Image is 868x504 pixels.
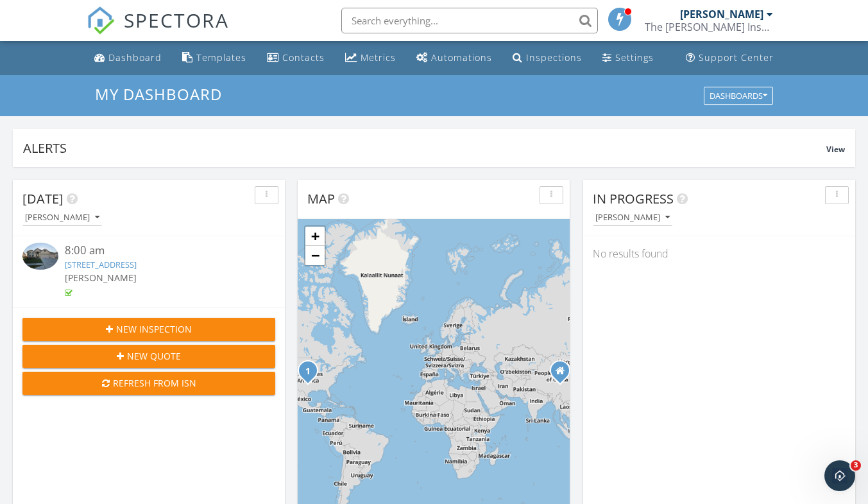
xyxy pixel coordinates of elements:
a: Zoom in [305,227,325,246]
span: In Progress [593,190,674,207]
button: New Inspection [22,318,275,341]
div: Metrics [361,51,396,64]
img: The Best Home Inspection Software - Spectora [87,6,115,35]
img: 9572786%2Freports%2F0c24f362-9738-48a2-afc6-9f0fb2297506%2Fcover_photos%2F0whYfoRVQrQ1V4UnYyLz%2F... [22,243,58,270]
span: SPECTORA [124,6,229,33]
i: 1 [305,367,311,376]
div: Contacts [282,51,325,64]
a: Zoom out [305,246,325,265]
div: Inspections [526,51,582,64]
div: No results found [583,236,855,271]
span: [DATE] [22,190,64,207]
div: Support Center [699,51,774,64]
span: Map [307,190,335,207]
span: View [826,144,845,155]
button: [PERSON_NAME] [593,209,672,227]
button: Dashboards [704,87,773,105]
div: Refresh from ISN [33,376,265,390]
a: 8:00 am [STREET_ADDRESS] [PERSON_NAME] [22,243,275,300]
div: 8:00 am [65,243,255,259]
div: Templates [196,51,246,64]
a: Contacts [262,46,330,70]
button: Refresh from ISN [22,372,275,395]
span: New Inspection [116,322,192,336]
iframe: Intercom live chat [824,460,855,491]
a: SPECTORA [87,17,229,44]
a: Settings [597,46,659,70]
span: New Quote [127,349,181,363]
div: [PERSON_NAME] [595,213,670,222]
span: [PERSON_NAME] [65,272,137,284]
input: Search everything... [341,8,598,33]
a: Inspections [507,46,587,70]
button: [PERSON_NAME] [22,209,102,227]
a: Metrics [340,46,401,70]
div: Dashboards [710,91,767,100]
div: Settings [615,51,654,64]
div: Dashboard [108,51,162,64]
div: [PERSON_NAME] [680,8,763,21]
span: My Dashboard [95,83,222,105]
a: Templates [177,46,251,70]
div: 111 Christy Lane, Springtown TX 76082 [560,370,568,378]
div: [PERSON_NAME] [25,213,99,222]
a: [STREET_ADDRESS] [65,259,137,270]
div: Alerts [23,139,826,157]
button: New Quote [22,345,275,368]
div: The Sallade's Inspection Services [645,21,773,33]
div: 9360 Meadowfield Rd, fort worth, TX 76012 [308,370,316,378]
a: Automations (Basic) [411,46,497,70]
a: Dashboard [89,46,167,70]
a: Support Center [681,46,779,70]
span: 3 [851,460,861,471]
div: Automations [431,51,492,64]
